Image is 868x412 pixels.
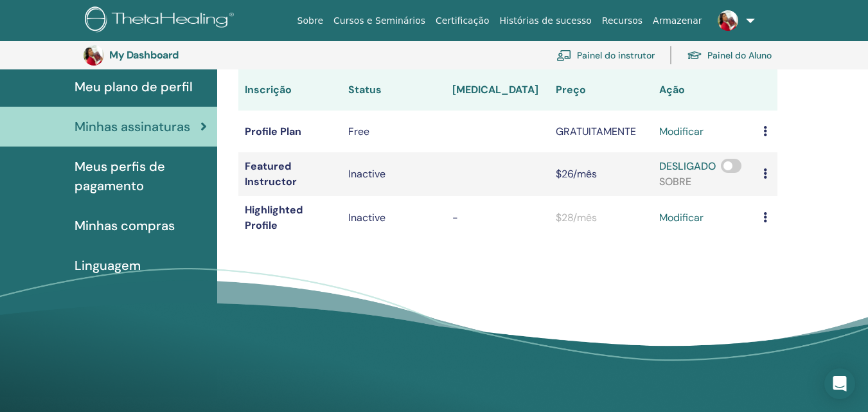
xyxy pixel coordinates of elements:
[238,111,342,152] td: Profile Plan
[84,45,104,66] img: default.jpg
[75,216,175,235] span: Minhas compras
[556,49,572,61] img: chalkboard-teacher.svg
[348,166,439,182] div: Inactive
[659,210,704,226] a: modificar
[109,49,238,61] h3: My Dashboard
[718,10,738,31] img: default.jpg
[556,125,636,138] span: GRATUITAMENTE
[659,124,704,139] a: modificar
[75,117,190,136] span: Minhas assinaturas
[238,69,342,111] th: Inscrição
[75,256,141,275] span: Linguagem
[348,124,439,139] div: Free
[75,157,207,195] span: Meus perfis de pagamento
[597,9,648,33] a: Recursos
[648,9,707,33] a: Armazenar
[659,159,716,173] span: DESLIGADO
[653,69,756,111] th: Ação
[85,6,238,35] img: logo.png
[556,167,597,181] span: $26/mês
[446,69,549,111] th: [MEDICAL_DATA]
[342,69,445,111] th: Status
[687,50,702,61] img: graduation-cap.svg
[292,9,328,33] a: Sobre
[238,196,342,240] td: Highlighted Profile
[659,175,691,188] span: SOBRE
[430,9,494,33] a: Certificação
[348,210,439,226] p: Inactive
[824,368,855,399] div: Open Intercom Messenger
[238,152,342,196] td: Featured Instructor
[687,41,772,69] a: Painel do Aluno
[75,77,193,96] span: Meu plano de perfil
[549,69,653,111] th: Preço
[328,9,430,33] a: Cursos e Seminários
[556,211,597,224] span: $28/mês
[452,211,458,224] span: -
[556,41,655,69] a: Painel do instrutor
[495,9,597,33] a: Histórias de sucesso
